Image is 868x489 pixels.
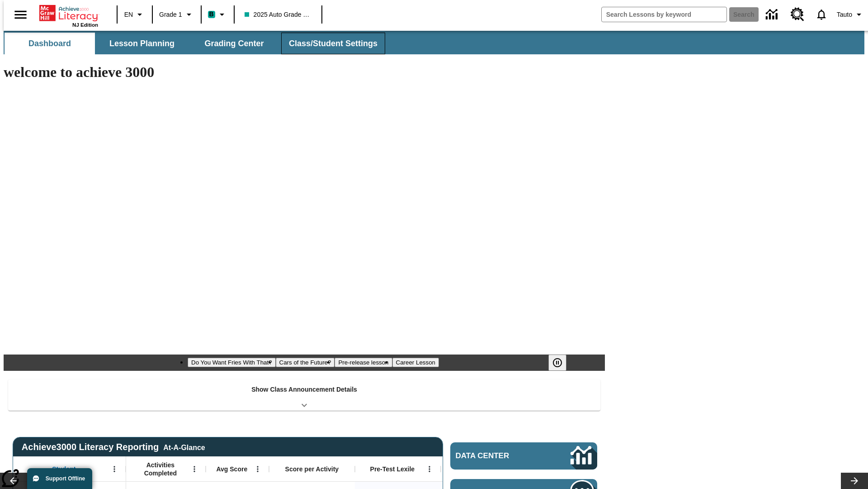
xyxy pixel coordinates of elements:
[548,355,576,371] div: Pause
[39,3,98,28] div: Home
[46,475,85,482] span: Support Offline
[131,461,190,477] span: Activities Completed
[159,10,182,19] span: Grade 1
[8,379,600,411] div: Show Class Announcement Details
[335,358,392,367] button: Slide 3 Pre-release lesson
[109,38,175,49] span: Lesson Planning
[760,2,785,27] a: Data Center
[27,468,92,489] button: Support Offline
[163,442,205,452] div: At-A-Glance
[841,473,868,489] button: Lesson carousel, Next
[28,38,71,49] span: Dashboard
[97,33,187,54] button: Lesson Planning
[289,38,377,49] span: Class/Student Settings
[276,358,335,367] button: Slide 2 Cars of the Future?
[4,31,864,54] div: SubNavbar
[285,465,339,473] span: Score per Activity
[72,22,98,28] span: NJ Edition
[4,64,605,81] h1: welcome to achieve 3000
[39,4,98,22] a: Home
[188,462,201,476] button: Open Menu
[156,6,198,23] button: Grade: Grade 1, Select a grade
[837,10,852,19] span: Tauto
[5,33,95,54] button: Dashboard
[245,10,311,19] span: 2025 Auto Grade 1 A
[456,451,540,460] span: Data Center
[4,33,386,54] div: SubNavbar
[209,9,214,20] span: B
[548,355,566,371] button: Pause
[602,7,726,22] input: search field
[204,6,231,23] button: Boost Class color is teal. Change class color
[810,3,833,26] a: Notifications
[120,6,149,23] button: Language: EN, Select a language
[216,465,247,473] span: Avg Score
[52,465,75,473] span: Student
[392,358,439,367] button: Slide 4 Career Lesson
[251,462,264,476] button: Open Menu
[22,442,205,452] span: Achieve3000 Literacy Reporting
[4,7,132,15] body: Maximum 600 characters Press Escape to exit toolbar Press Alt + F10 to reach toolbar
[833,6,868,23] button: Profile/Settings
[7,1,34,28] button: Open side menu
[189,33,279,54] button: Grading Center
[423,462,436,476] button: Open Menu
[108,462,121,476] button: Open Menu
[124,10,133,19] span: EN
[204,38,264,49] span: Grading Center
[188,358,276,367] button: Slide 1 Do You Want Fries With That?
[450,442,597,470] a: Data Center
[785,2,810,27] a: Resource Center, Will open in new tab
[370,465,415,473] span: Pre-Test Lexile
[251,385,357,394] p: Show Class Announcement Details
[281,33,385,54] button: Class/Student Settings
